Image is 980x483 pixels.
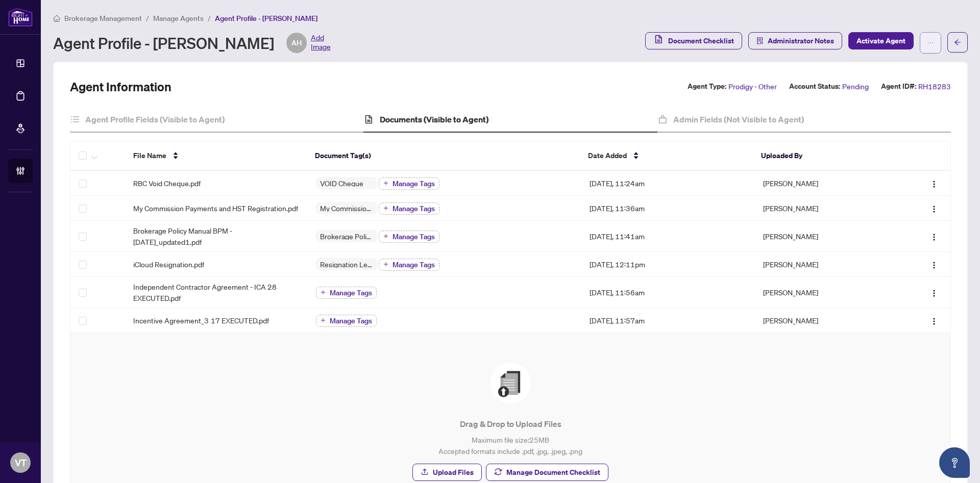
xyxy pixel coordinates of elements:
span: Manage Tags [393,205,435,212]
span: RH18283 [918,81,951,92]
span: home [53,15,60,22]
span: Manage Tags [330,317,372,324]
span: ellipsis [927,39,934,46]
span: Manage Tags [393,261,435,268]
th: Document Tag(s) [307,141,580,171]
span: Agent Profile - [PERSON_NAME] [215,14,317,23]
img: Logo [930,317,938,325]
h4: Documents (Visible to Agent) [380,113,488,125]
td: [DATE], 11:57am [581,308,755,333]
span: plus [383,234,388,239]
img: Logo [930,205,938,213]
span: Activate Agent [856,33,905,49]
span: Brokerage Policy Manual BPM - [DATE]_updated1.pdf [133,225,300,247]
button: Manage Tags [379,177,439,190]
span: Incentive Agreement_3 17 EXECUTED.pdf [133,315,269,326]
button: Manage Tags [316,287,377,299]
button: Logo [926,256,942,272]
button: Upload Files [412,464,482,481]
img: Logo [930,261,938,269]
span: Upload Files [433,464,474,480]
td: [DATE], 11:24am [581,171,755,196]
button: Manage Tags [379,231,439,243]
button: Logo [926,200,942,216]
p: Maximum file size: 25 MB Accepted formats include .pdf, .jpg, .jpeg, .png [91,434,930,456]
span: Brokerage Management [64,14,142,23]
span: plus [321,318,326,323]
td: [PERSON_NAME] [755,171,892,196]
td: [DATE], 11:41am [581,221,755,252]
span: Resignation Letter (From previous Brokerage) [316,261,377,268]
div: Agent Profile - [PERSON_NAME] [53,33,331,53]
span: VT [15,455,27,470]
label: Agent ID#: [881,81,916,92]
h4: Admin Fields (Not Visible to Agent) [673,113,804,125]
span: plus [321,290,326,295]
button: Administrator Notes [748,32,842,49]
span: Pending [842,81,869,92]
button: Manage Tags [379,259,439,271]
th: Date Added [580,141,753,171]
td: [PERSON_NAME] [755,221,892,252]
span: My Commission Payments and HST Registration.pdf [133,202,298,214]
span: Administrator Notes [768,33,834,49]
li: / [208,12,211,24]
td: [PERSON_NAME] [755,252,892,277]
p: Drag & Drop to Upload Files [91,418,930,430]
span: AH [291,37,302,48]
img: Logo [930,233,938,241]
span: Date Added [588,150,627,161]
span: Brokerage Policy Manual [316,233,377,240]
th: Uploaded By [753,141,889,171]
span: Manage Agents [153,14,204,23]
td: [DATE], 12:11pm [581,252,755,277]
button: Logo [926,228,942,244]
span: plus [383,181,388,186]
button: Manage Tags [316,315,377,327]
td: [PERSON_NAME] [755,277,892,308]
button: Logo [926,284,942,300]
td: [DATE], 11:56am [581,277,755,308]
img: File Upload [490,363,531,403]
span: Document Checklist [668,33,734,49]
img: logo [8,8,33,27]
td: [PERSON_NAME] [755,196,892,221]
span: Independent Contractor Agreement - ICA 28 EXECUTED.pdf [133,281,300,303]
span: plus [383,206,388,211]
span: VOID Cheque [316,180,367,187]
img: Logo [930,289,938,297]
span: arrow-left [954,39,961,46]
span: solution [756,37,764,44]
span: My Commission Payments and HST Registration [316,205,377,212]
button: Activate Agent [848,32,914,49]
img: Logo [930,180,938,188]
button: Manage Tags [379,202,439,215]
span: Manage Tags [393,233,435,240]
button: Logo [926,312,942,328]
button: Document Checklist [645,32,742,49]
label: Account Status: [789,81,840,92]
h2: Agent Information [70,79,171,95]
th: File Name [125,141,307,171]
span: iCloud Resignation.pdf [133,259,204,270]
td: [DATE], 11:36am [581,196,755,221]
li: / [146,12,149,24]
span: Add Image [311,33,331,53]
td: [PERSON_NAME] [755,308,892,333]
span: File Name [133,150,166,161]
span: Manage Tags [330,289,372,296]
label: Agent Type: [688,81,726,92]
button: Manage Document Checklist [486,464,608,481]
span: Manage Document Checklist [506,464,600,480]
h4: Agent Profile Fields (Visible to Agent) [85,113,225,125]
button: Logo [926,175,942,191]
button: Open asap [939,447,970,478]
span: Prodigy - Other [728,81,777,92]
span: plus [383,262,388,267]
span: RBC Void Cheque.pdf [133,177,201,189]
span: Manage Tags [393,180,435,187]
